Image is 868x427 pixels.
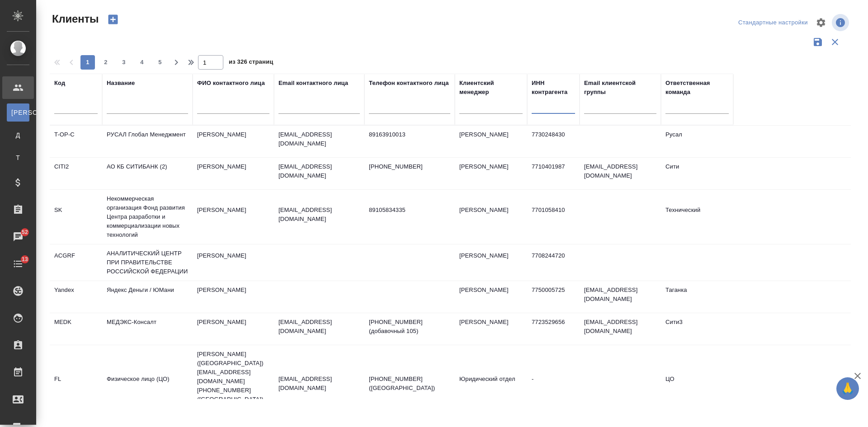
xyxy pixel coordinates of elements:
span: 4 [135,58,149,67]
td: [PERSON_NAME] [193,201,274,233]
td: [PERSON_NAME] [455,201,527,233]
span: 52 [16,228,33,237]
td: [EMAIL_ADDRESS][DOMAIN_NAME] [580,158,661,189]
p: [EMAIL_ADDRESS][DOMAIN_NAME] [278,318,360,336]
a: Т [7,149,29,167]
div: ФИО контактного лица [197,79,265,88]
span: Д [11,131,25,140]
a: [PERSON_NAME] [7,103,29,122]
div: Телефон контактного лица [369,79,449,88]
td: CITI2 [50,158,102,189]
span: 🙏 [840,379,855,398]
td: 7708244720 [527,247,580,278]
button: 4 [135,55,149,70]
div: Код [54,79,65,88]
td: Таганка [661,281,733,313]
td: Физическое лицо (ЦО) [102,370,193,402]
p: [PHONE_NUMBER] [369,162,450,171]
div: ИНН контрагента [532,79,575,97]
td: ACGRF [50,247,102,278]
p: [EMAIL_ADDRESS][DOMAIN_NAME] [278,375,360,393]
td: [PERSON_NAME] [193,247,274,278]
span: Клиенты [50,12,99,26]
a: Д [7,126,29,144]
td: FL [50,370,102,402]
button: Сохранить фильтры [809,33,826,51]
td: SK [50,201,102,233]
td: МЕДЭКС-Консалт [102,313,193,345]
td: 7750005725 [527,281,580,313]
span: Посмотреть информацию [832,14,851,31]
td: [PERSON_NAME] [193,281,274,313]
div: Email клиентской группы [584,79,656,97]
td: [PERSON_NAME] [455,281,527,313]
button: 3 [117,55,131,70]
span: Настроить таблицу [810,12,832,33]
td: [EMAIL_ADDRESS][DOMAIN_NAME] [580,313,661,345]
td: Некоммерческая организация Фонд развития Центра разработки и коммерциализации новых технологий [102,190,193,244]
div: Email контактного лица [278,79,348,88]
td: [PERSON_NAME] [193,158,274,189]
td: [PERSON_NAME] [193,126,274,157]
span: 5 [153,58,167,67]
div: Название [107,79,135,88]
td: 7701058410 [527,201,580,233]
button: 2 [99,55,113,70]
p: 89105834335 [369,206,450,215]
a: 13 [2,253,34,275]
p: [PHONE_NUMBER] ([GEOGRAPHIC_DATA]) [369,375,450,393]
td: [PERSON_NAME] [455,247,527,278]
span: Т [11,153,25,162]
button: 5 [153,55,167,70]
button: 🙏 [836,377,859,400]
p: 89163910013 [369,130,450,139]
td: Yandex [50,281,102,313]
td: 7730248430 [527,126,580,157]
span: 13 [16,255,33,264]
td: Яндекс Деньги / ЮМани [102,281,193,313]
button: Сбросить фильтры [826,33,844,51]
div: Ответственная команда [665,79,729,97]
p: [EMAIL_ADDRESS][DOMAIN_NAME] [278,162,360,180]
span: 2 [99,58,113,67]
td: АО КБ СИТИБАНК (2) [102,158,193,189]
td: [EMAIL_ADDRESS][DOMAIN_NAME] [580,281,661,313]
a: 52 [2,225,34,248]
button: Создать [102,12,124,27]
span: 3 [117,58,131,67]
td: АНАЛИТИЧЕСКИЙ ЦЕНТР ПРИ ПРАВИТЕЛЬСТВЕ РОССИЙСКОЙ ФЕДЕРАЦИИ [102,244,193,281]
td: T-OP-C [50,126,102,157]
td: Русал [661,126,733,157]
p: [EMAIL_ADDRESS][DOMAIN_NAME] [278,206,360,224]
td: [PERSON_NAME] [455,158,527,189]
td: [PERSON_NAME] [455,126,527,157]
td: - [527,370,580,402]
td: ЦО [661,370,733,402]
div: Клиентский менеджер [459,79,523,97]
span: [PERSON_NAME] [11,108,25,117]
td: [PERSON_NAME] [193,313,274,345]
td: [PERSON_NAME] ([GEOGRAPHIC_DATA]) [EMAIL_ADDRESS][DOMAIN_NAME] [PHONE_NUMBER] ([GEOGRAPHIC_DATA])... [193,345,274,427]
div: split button [736,16,810,30]
p: [PHONE_NUMBER] (добавочный 105) [369,318,450,336]
td: Сити3 [661,313,733,345]
td: 7723529656 [527,313,580,345]
td: РУСАЛ Глобал Менеджмент [102,126,193,157]
p: [EMAIL_ADDRESS][DOMAIN_NAME] [278,130,360,148]
td: 7710401987 [527,158,580,189]
td: Юридический отдел [455,370,527,402]
span: из 326 страниц [229,56,273,70]
td: [PERSON_NAME] [455,313,527,345]
td: Сити [661,158,733,189]
td: Технический [661,201,733,233]
td: MEDK [50,313,102,345]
